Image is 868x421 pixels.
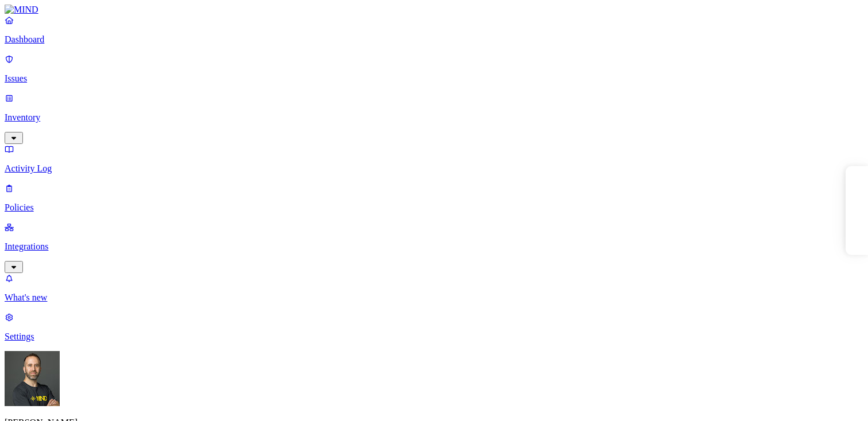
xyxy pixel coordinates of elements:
[5,73,863,84] p: Issues
[5,15,863,45] a: Dashboard
[5,183,863,213] a: Policies
[5,332,863,342] p: Settings
[5,293,863,303] p: What's new
[5,241,863,252] p: Integrations
[5,144,863,174] a: Activity Log
[5,112,863,123] p: Inventory
[5,5,863,15] a: MIND
[5,312,863,342] a: Settings
[5,273,863,303] a: What's new
[5,93,863,142] a: Inventory
[5,34,863,45] p: Dashboard
[5,163,863,174] p: Activity Log
[5,5,38,15] img: MIND
[5,222,863,271] a: Integrations
[5,202,863,213] p: Policies
[5,54,863,84] a: Issues
[5,351,60,406] img: Tom Mayblum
